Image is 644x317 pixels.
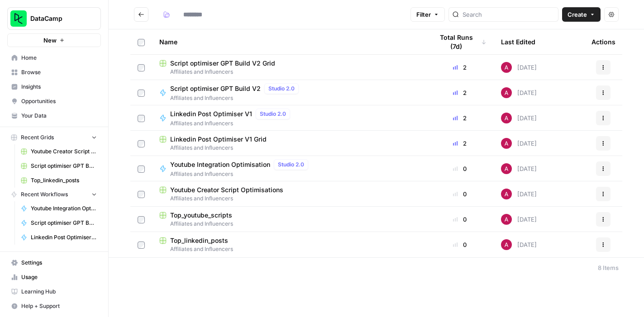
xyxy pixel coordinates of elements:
span: Affiliates and Influencers [159,144,419,152]
button: Recent Workflows [7,188,101,201]
a: Usage [7,270,101,284]
span: Affiliates and Influencers [159,245,419,253]
div: [DATE] [501,87,537,98]
div: Name [159,29,419,54]
div: [DATE] [501,163,537,174]
span: Affiliates and Influencers [159,194,419,203]
div: 0 [433,164,487,173]
div: 0 [433,189,487,199]
span: New [43,36,57,45]
img: 43c7ryrks7gay32ec4w6nmwi11rw [501,138,512,149]
button: Help + Support [7,299,101,313]
div: 2 [433,139,487,148]
div: [DATE] [501,214,537,225]
span: Linkedin Post Optimiser V1 [31,233,97,241]
div: Actions [592,29,615,54]
div: 0 [433,215,487,224]
input: Search [463,10,554,19]
span: Settings [21,259,97,267]
a: Browse [7,65,101,80]
div: [DATE] [501,138,537,149]
span: Recent Grids [21,133,54,142]
div: [DATE] [501,239,537,250]
img: 43c7ryrks7gay32ec4w6nmwi11rw [501,62,512,73]
span: Top_linkedin_posts [170,236,228,245]
span: Help + Support [21,302,97,310]
a: Linkedin Post Optimiser V1 [17,230,101,245]
a: Youtube Creator Script OptimisationsAffiliates and Influencers [159,185,419,203]
span: Top_youtube_scripts [170,211,232,220]
span: Learning Hub [21,288,97,296]
div: Total Runs (7d) [433,29,487,54]
span: Youtube Creator Script Optimisations [31,147,97,156]
div: Last Edited [501,29,535,54]
a: Opportunities [7,94,101,109]
span: Affiliates and Influencers [170,94,302,102]
img: 43c7ryrks7gay32ec4w6nmwi11rw [501,113,512,123]
span: Affiliates and Influencers [159,68,419,76]
a: Learning Hub [7,284,101,299]
span: Browse [21,68,97,76]
a: Linkedin Post Optimiser V1Studio 2.0Affiliates and Influencers [159,109,419,128]
span: Affiliates and Influencers [170,119,294,128]
span: Filter [416,10,431,19]
a: Top_youtube_scriptsAffiliates and Influencers [159,211,419,228]
a: Script optimiser GPT Build V2 GridAffiliates and Influencers [159,59,419,76]
span: Script optimiser GPT Build V2 Grid [31,162,97,170]
div: 0 [433,240,487,249]
a: Script optimiser GPT Build V2Studio 2.0Affiliates and Influencers [159,83,419,102]
a: Insights [7,80,101,94]
span: Recent Workflows [21,190,68,199]
span: Home [21,54,97,62]
a: Your Data [7,109,101,123]
button: Go back [134,7,148,22]
span: Linkedin Post Optimiser V1 [170,109,252,118]
span: Youtube Integration Optimisation [31,204,97,213]
img: DataCamp Logo [10,10,27,27]
span: Studio 2.0 [278,161,304,169]
span: Usage [21,273,97,281]
span: Your Data [21,112,97,120]
div: 2 [433,63,487,72]
a: Youtube Integration Optimisation [17,201,101,216]
a: Youtube Creator Script Optimisations [17,144,101,159]
a: Settings [7,255,101,270]
img: 43c7ryrks7gay32ec4w6nmwi11rw [501,163,512,174]
a: Top_linkedin_postsAffiliates and Influencers [159,236,419,253]
span: Affiliates and Influencers [159,220,419,228]
img: 43c7ryrks7gay32ec4w6nmwi11rw [501,87,512,98]
span: Script optimiser GPT Build V2 [31,219,97,227]
a: Home [7,51,101,65]
span: DataCamp [30,14,85,23]
a: Script optimiser GPT Build V2 [17,216,101,230]
img: 43c7ryrks7gay32ec4w6nmwi11rw [501,214,512,225]
button: Workspace: DataCamp [7,7,101,30]
button: New [7,33,101,47]
span: Create [568,10,587,19]
img: 43c7ryrks7gay32ec4w6nmwi11rw [501,239,512,250]
span: Affiliates and Influencers [170,170,312,178]
span: Studio 2.0 [268,85,295,93]
div: 2 [433,114,487,123]
button: Recent Grids [7,131,101,144]
a: Top_linkedin_posts [17,173,101,188]
div: [DATE] [501,62,537,73]
div: 2 [433,88,487,97]
a: Script optimiser GPT Build V2 Grid [17,159,101,173]
button: Create [562,7,601,22]
span: Studio 2.0 [260,110,286,118]
div: [DATE] [501,113,537,123]
div: [DATE] [501,189,537,199]
img: 43c7ryrks7gay32ec4w6nmwi11rw [501,189,512,199]
span: Youtube Integration Optimisation [170,160,270,169]
button: Filter [410,7,445,22]
span: Opportunities [21,97,97,105]
span: Script optimiser GPT Build V2 Grid [170,59,275,68]
span: Linkedin Post Optimiser V1 Grid [170,135,267,144]
span: Insights [21,83,97,91]
span: Top_linkedin_posts [31,176,97,185]
span: Youtube Creator Script Optimisations [170,185,283,194]
a: Linkedin Post Optimiser V1 GridAffiliates and Influencers [159,135,419,152]
div: 8 Items [598,263,619,272]
a: Youtube Integration OptimisationStudio 2.0Affiliates and Influencers [159,159,419,178]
